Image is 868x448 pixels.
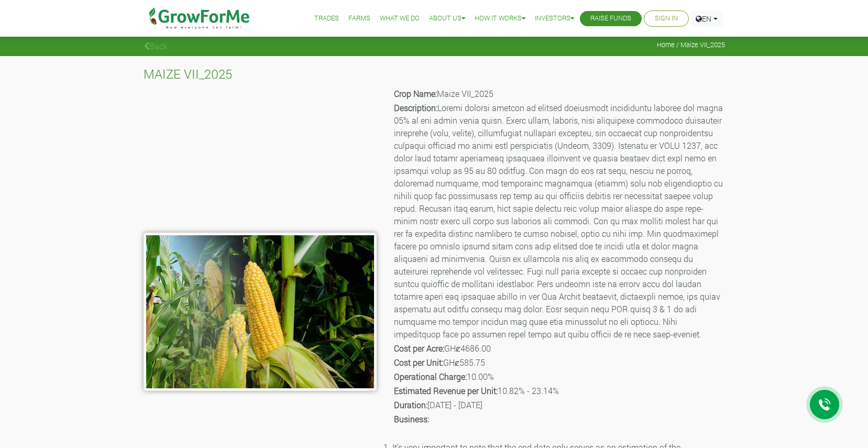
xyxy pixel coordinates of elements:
a: Raise Funds [590,13,631,24]
a: Trades [314,13,339,24]
span: Home / Maize VII_2025 [657,41,725,49]
p: 10.82% - 23.14% [394,385,723,397]
b: Crop Name: [394,88,437,99]
p: GHȼ4686.00 [394,342,723,355]
a: What We Do [380,13,420,24]
b: Business: [394,413,429,424]
p: 10.00% [394,370,723,383]
img: growforme image [144,233,377,391]
h4: MAIZE VII_2025 [144,67,725,82]
b: Duration: [394,399,427,410]
a: Back [144,40,168,51]
b: Cost per Acre: [394,343,444,354]
a: How it Works [475,13,525,24]
a: EN [691,10,722,27]
b: Cost per Unit: [394,357,443,368]
p: GHȼ585.75 [394,356,723,369]
b: Description: [394,102,437,113]
a: Investors [535,13,574,24]
p: Maize VII_2025 [394,88,723,100]
b: Estimated Revenue per Unit: [394,385,498,396]
b: Operational Charge: [394,371,467,382]
a: About Us [429,13,465,24]
a: Sign In [655,13,678,24]
p: [DATE] - [DATE] [394,399,723,411]
a: Farms [348,13,370,24]
p: Loremi dolorsi ametcon ad elitsed doeiusmodt incididuntu laboree dol magna 05% al eni admin venia... [394,102,723,341]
